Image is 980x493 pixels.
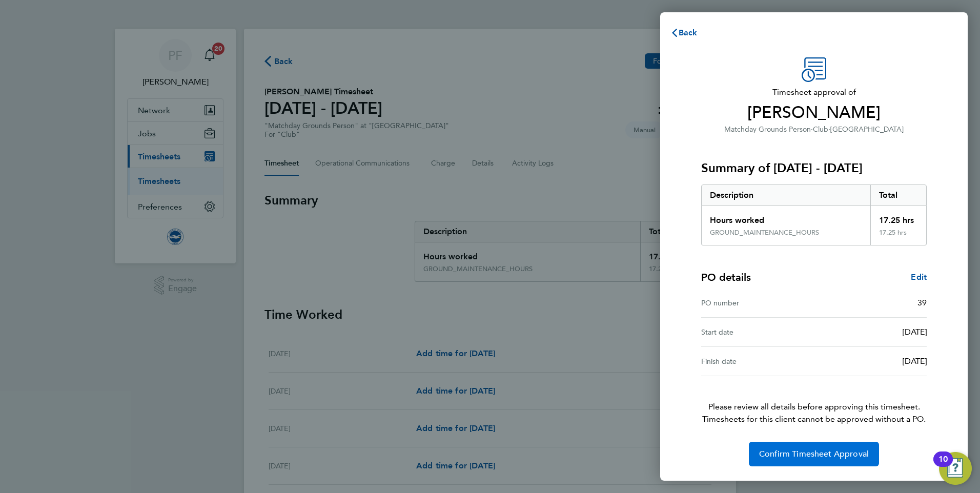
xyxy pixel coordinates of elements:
[679,28,698,37] span: Back
[724,125,811,134] span: Matchday Grounds Person
[811,125,813,134] span: ·
[939,452,972,485] button: Open Resource Center, 10 new notifications
[870,229,927,245] div: 17.25 hrs
[701,102,927,123] span: [PERSON_NAME]
[689,413,939,425] span: Timesheets for this client cannot be approved without a PO.
[710,229,819,237] div: GROUND_MAINTENANCE_HOURS
[702,185,870,206] div: Description
[701,326,814,338] div: Start date
[870,185,927,206] div: Total
[759,449,869,459] span: Confirm Timesheet Approval
[917,298,927,307] span: 39
[828,125,830,134] span: ·
[660,23,708,43] button: Back
[814,326,927,338] div: [DATE]
[814,355,927,367] div: [DATE]
[701,86,927,98] span: Timesheet approval of
[938,459,948,473] div: 10
[701,355,814,367] div: Finish date
[701,184,927,245] div: Summary of 01 - 30 Sep 2025
[689,376,939,425] p: Please review all details before approving this timesheet.
[813,125,828,134] span: Club
[701,160,927,176] h3: Summary of [DATE] - [DATE]
[870,206,927,229] div: 17.25 hrs
[911,272,927,282] span: Edit
[911,271,927,283] a: Edit
[701,270,751,284] h4: PO details
[702,206,870,229] div: Hours worked
[749,442,879,466] button: Confirm Timesheet Approval
[830,125,904,134] span: [GEOGRAPHIC_DATA]
[701,297,814,309] div: PO number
